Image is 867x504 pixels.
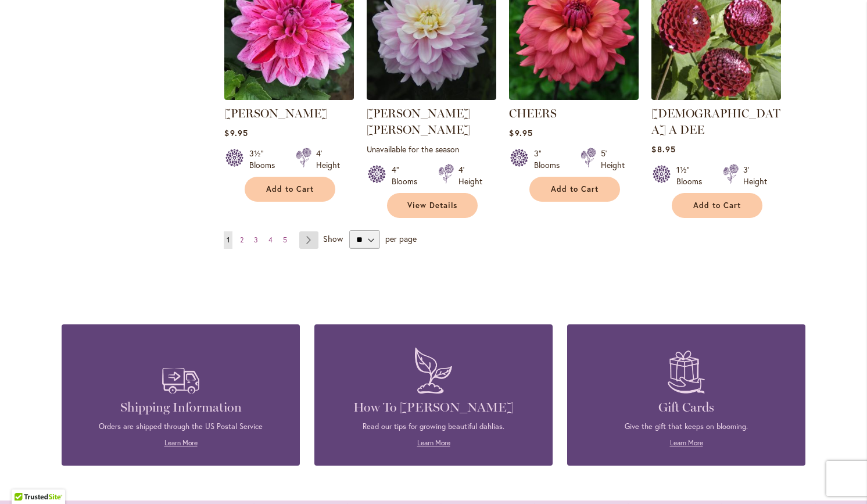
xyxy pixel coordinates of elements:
a: [PERSON_NAME] [224,106,328,120]
span: Add to Cart [266,184,314,194]
h4: How To [PERSON_NAME] [332,399,535,416]
a: CHICK A DEE [651,91,781,102]
span: Show [323,233,343,244]
a: [PERSON_NAME] [PERSON_NAME] [367,106,470,137]
a: 4 [266,231,275,249]
a: 3 [251,231,261,249]
span: $8.95 [651,144,675,155]
span: 3 [254,235,258,244]
h4: Shipping Information [79,399,282,416]
span: 1 [227,235,230,244]
span: View Details [407,201,457,210]
span: Add to Cart [551,184,599,194]
span: per page [385,233,417,244]
span: $9.95 [509,127,532,138]
a: 2 [237,231,246,249]
p: Give the gift that keeps on blooming. [585,421,788,432]
span: Add to Cart [693,201,741,210]
a: View Details [387,193,478,218]
a: CHA CHING [224,91,354,102]
button: Add to Cart [672,193,762,218]
a: CHEERS [509,106,557,120]
button: Add to Cart [245,177,335,202]
button: Add to Cart [529,177,620,202]
p: Unavailable for the season [367,144,496,155]
div: 3" Blooms [534,148,567,171]
p: Read our tips for growing beautiful dahlias. [332,421,535,432]
span: $9.95 [224,127,248,138]
span: 5 [283,235,287,244]
span: 4 [268,235,273,244]
div: 4" Blooms [392,164,424,187]
a: Learn More [164,438,198,447]
a: 5 [280,231,290,249]
div: 4' Height [458,164,482,187]
div: 3' Height [743,164,767,187]
div: 4' Height [316,148,340,171]
span: 2 [240,235,243,244]
a: Charlotte Mae [367,91,496,102]
div: 5' Height [601,148,625,171]
a: Learn More [670,438,703,447]
p: Orders are shipped through the US Postal Service [79,421,282,432]
div: 1½" Blooms [676,164,709,187]
iframe: Launch Accessibility Center [9,463,41,495]
a: CHEERS [509,91,639,102]
div: 3½" Blooms [249,148,282,171]
a: Learn More [417,438,450,447]
a: [DEMOGRAPHIC_DATA] A DEE [651,106,780,137]
h4: Gift Cards [585,399,788,416]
